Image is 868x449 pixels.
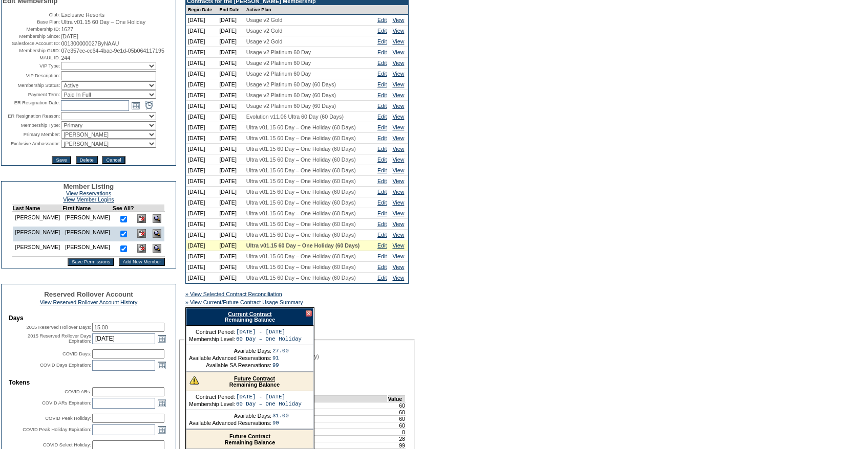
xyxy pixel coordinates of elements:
[272,362,289,368] td: 99
[186,122,217,133] td: [DATE]
[153,244,161,253] img: View Dashboard
[236,394,302,400] td: [DATE] - [DATE]
[236,401,302,407] td: 60 Day – One Holiday
[377,135,387,141] a: Edit
[392,60,404,66] a: View
[392,210,404,216] a: View
[228,311,271,317] a: Current Contract
[9,379,168,386] td: Tokens
[189,413,271,419] td: Available Days:
[244,5,375,15] td: Active Plan
[392,49,404,55] a: View
[186,58,217,69] td: [DATE]
[377,38,387,44] a: Edit
[137,214,146,223] img: Delete
[246,92,336,98] span: Usage v2 Platinum 60 Day (60 Days)
[217,5,244,15] td: End Date
[3,121,60,129] td: Membership Type:
[217,79,244,90] td: [DATE]
[392,189,404,195] a: View
[3,112,60,120] td: ER Resignation Reason:
[3,71,60,80] td: VIP Description:
[76,156,98,164] input: Delete
[234,375,275,381] a: Future Contract
[3,55,60,61] td: MAUL ID:
[217,69,244,79] td: [DATE]
[217,187,244,197] td: [DATE]
[392,221,404,227] a: View
[68,258,114,266] input: Save Permissions
[189,329,235,335] td: Contract Period:
[377,124,387,130] a: Edit
[186,133,217,144] td: [DATE]
[186,176,217,187] td: [DATE]
[392,253,404,259] a: View
[246,60,311,66] span: Usage v2 Platinum 60 Day
[3,81,60,89] td: Membership Status:
[3,19,60,25] td: Base Plan:
[3,140,60,148] td: Exclusive Ambassador:
[388,442,406,448] td: 99
[246,28,283,34] span: Usage v2 Gold
[246,135,356,141] span: Ultra v01.15 60 Day – One Holiday (60 Days)
[40,299,138,305] a: View Reserved Rollover Account History
[62,205,113,212] td: First Name
[61,40,119,47] span: 001300000027ByNAAU
[62,212,113,227] td: [PERSON_NAME]
[377,189,387,195] a: Edit
[186,372,313,391] div: Remaining Balance
[217,262,244,273] td: [DATE]
[61,55,70,61] span: 244
[3,12,60,18] td: Club:
[186,26,217,36] td: [DATE]
[246,275,356,281] span: Ultra v01.15 60 Day – One Holiday (60 Days)
[272,413,289,419] td: 31.00
[377,242,387,249] a: Edit
[217,36,244,47] td: [DATE]
[3,62,60,70] td: VIP Type:
[42,400,91,406] label: COVID ARs Expiration:
[388,402,406,409] td: 60
[217,165,244,176] td: [DATE]
[217,230,244,240] td: [DATE]
[377,232,387,238] a: Edit
[186,36,217,47] td: [DATE]
[3,100,60,111] td: ER Resignation Date:
[217,154,244,165] td: [DATE]
[189,394,235,400] td: Contract Period:
[377,49,387,55] a: Edit
[28,333,91,344] label: 2015 Reserved Rollover Days Expiration:
[217,26,244,36] td: [DATE]
[217,15,244,26] td: [DATE]
[236,329,302,335] td: [DATE] - [DATE]
[186,219,217,230] td: [DATE]
[377,199,387,206] a: Edit
[189,420,271,426] td: Available Advanced Reservations:
[246,124,356,130] span: Ultra v01.15 60 Day – One Holiday (60 Days)
[12,241,62,257] td: [PERSON_NAME]
[377,275,387,281] a: Edit
[377,167,387,173] a: Edit
[392,199,404,206] a: View
[377,81,387,87] a: Edit
[388,429,406,435] td: 0
[186,101,217,111] td: [DATE]
[392,242,404,249] a: View
[217,111,244,122] td: [DATE]
[186,197,217,208] td: [DATE]
[61,33,78,39] span: [DATE]
[61,19,145,25] span: Ultra v01.15 60 Day – One Holiday
[392,275,404,281] a: View
[246,253,356,259] span: Ultra v01.15 60 Day – One Holiday (60 Days)
[392,103,404,109] a: View
[43,442,91,447] label: COVID Select Holiday:
[392,124,404,130] a: View
[62,351,91,356] label: COVID Days:
[186,79,217,90] td: [DATE]
[246,38,283,44] span: Usage v2 Gold
[186,251,217,262] td: [DATE]
[217,122,244,133] td: [DATE]
[392,17,404,23] a: View
[3,33,60,39] td: Membership Since:
[392,38,404,44] a: View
